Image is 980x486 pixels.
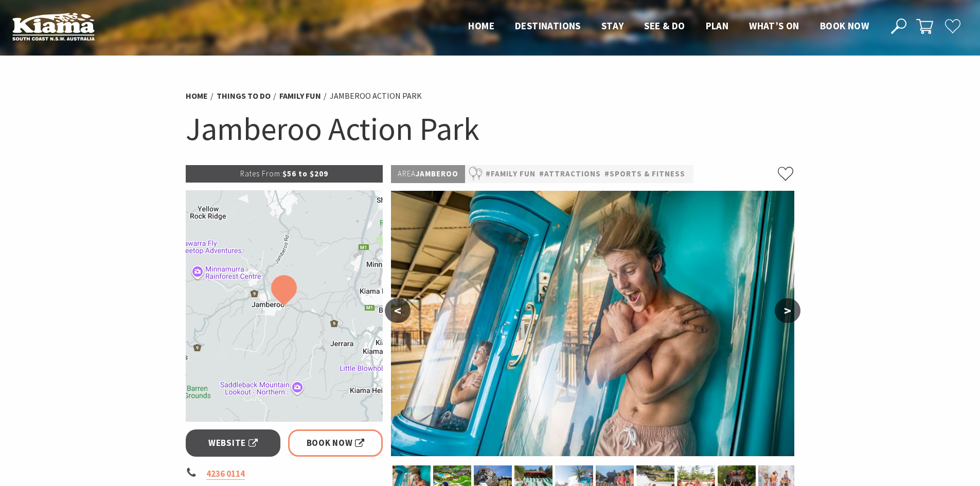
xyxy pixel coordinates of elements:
[820,20,869,32] span: Book now
[706,20,729,32] span: Plan
[240,169,282,178] span: Rates From:
[749,20,799,32] span: What’s On
[604,168,685,181] a: #Sports & Fitness
[217,91,271,101] a: Things To Do
[391,191,794,456] img: A Truly Hair Raising Experience - The Stinger, only at Jamberoo!
[601,20,624,32] span: Stay
[468,20,494,32] span: Home
[385,298,411,323] button: <
[186,165,383,183] p: $56 to $209
[307,436,365,450] span: Book Now
[515,20,581,32] span: Destinations
[208,436,258,450] span: Website
[486,168,536,181] a: #Family Fun
[279,91,321,101] a: Family Fun
[539,168,601,181] a: #Attractions
[288,429,383,457] a: Book Now
[330,89,422,103] li: Jamberoo Action Park
[206,468,245,480] a: 4236 0114
[775,298,800,323] button: >
[186,429,281,457] a: Website
[186,108,795,150] h1: Jamberoo Action Park
[458,18,879,35] nav: Main Menu
[398,169,416,178] span: Area
[186,91,208,101] a: Home
[391,165,465,183] p: Jamberoo
[12,12,95,41] img: Kiama Logo
[644,20,685,32] span: See & Do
